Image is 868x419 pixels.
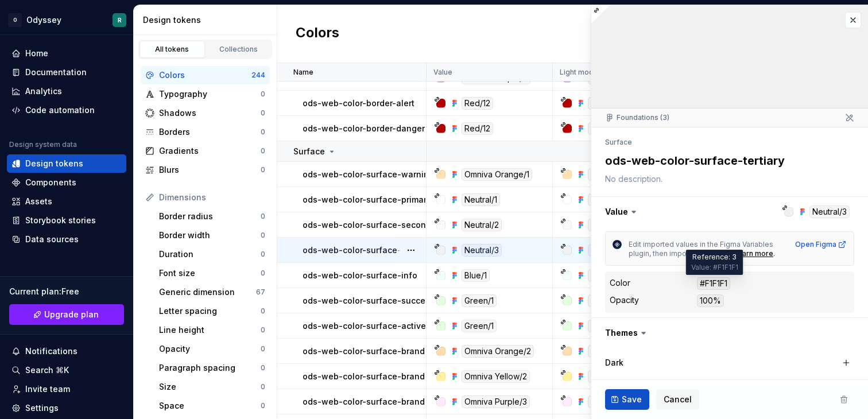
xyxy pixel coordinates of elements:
h2: Colors [296,24,339,44]
div: Assets [25,196,52,207]
div: Omniva Orange/1 [462,168,532,181]
p: Light mode [560,68,598,77]
a: Generic dimension67 [154,283,270,301]
div: Design tokens [143,14,272,26]
p: ods-web-color-surface-info [303,270,417,281]
div: Analytics [25,86,62,97]
div: Omniva Orange/1 [588,168,658,181]
button: Search ⌘K [7,361,126,379]
div: Neutral/3 [588,244,628,257]
a: Design tokens [7,154,126,173]
p: ods-web-color-border-danger [303,123,425,134]
div: 0 [261,307,265,316]
div: Font size [159,267,261,279]
div: Duration [159,249,261,260]
a: Blurs0 [141,161,270,179]
p: ods-web-color-surface-tertiary [303,245,430,256]
div: Blue/1 [462,269,490,282]
a: Components [7,173,126,192]
div: Value: #F1F1F1 [691,263,738,272]
div: Omniva Purple/3 [462,395,530,408]
p: ods-web-color-surface-brand-tertiary [303,396,458,408]
button: OOdysseyR [2,7,131,32]
a: Border width0 [154,226,270,245]
div: Reference: 3 [686,250,743,275]
p: Surface [293,146,325,157]
p: ods-web-color-surface-primary [303,194,431,205]
div: Documentation [25,67,87,78]
div: Green/1 [588,320,623,332]
a: Storybook stories [7,211,126,230]
a: Space0 [154,397,270,415]
div: Home [25,48,48,59]
div: Green/1 [462,294,497,307]
div: Green/1 [462,320,497,332]
div: Code automation [25,104,95,116]
a: Open Figma [795,240,847,249]
div: Shadows [159,107,261,119]
div: Generic dimension [159,286,256,298]
div: Notifications [25,346,77,357]
div: Red/12 [462,97,493,110]
p: ods-web-color-surface-brand-primary [303,346,459,357]
div: Odyssey [26,14,61,26]
div: Letter spacing [159,305,261,317]
span: Upgrade plan [44,309,99,320]
a: Font size0 [154,264,270,282]
p: ods-web-color-surface-secondary [303,219,444,231]
div: Colors [159,69,251,81]
span: Edit imported values in the Figma Variables plugin, then import them again. [629,240,775,258]
a: Code automation [7,101,126,119]
div: 0 [261,363,265,373]
div: 0 [261,344,265,354]
a: Paragraph spacing0 [154,359,270,377]
div: Omniva Orange/2 [462,345,534,358]
div: Omniva Yellow/2 [462,370,530,383]
div: Foundations (3) [605,113,669,122]
textarea: ods-web-color-surface-tertiary [603,150,852,171]
a: Opacity0 [154,340,270,358]
div: 67 [256,288,265,297]
div: Settings [25,402,59,414]
div: Space [159,400,261,412]
div: Borders [159,126,261,138]
div: Neutral/2 [588,219,628,231]
div: All tokens [144,45,201,54]
div: 0 [261,269,265,278]
div: 0 [261,108,265,118]
a: Gradients0 [141,142,270,160]
div: 0 [261,212,265,221]
a: Colors244 [141,66,270,84]
span: . [773,249,775,258]
p: ods-web-color-border-alert [303,98,414,109]
div: 100% [697,294,724,307]
div: R [118,15,122,25]
li: Surface [605,138,632,146]
a: Typography0 [141,85,270,103]
a: Invite team [7,380,126,398]
a: Home [7,44,126,63]
div: O [8,13,22,27]
div: 0 [261,231,265,240]
div: Omniva Yellow/2 [588,370,656,383]
div: Design system data [9,140,77,149]
a: Size0 [154,378,270,396]
div: Paragraph spacing [159,362,261,374]
div: Border width [159,230,261,241]
div: Line height [159,324,261,336]
div: Green/1 [588,294,623,307]
a: Settings [7,399,126,417]
span: Cancel [664,394,692,405]
div: 0 [261,382,265,391]
a: Assets [7,192,126,211]
a: Data sources [7,230,126,249]
div: 0 [261,165,265,174]
div: Red/12 [588,122,619,135]
p: Value [433,68,452,77]
div: Blurs [159,164,261,176]
div: Neutral/2 [462,219,502,231]
div: Omniva Purple/3 [588,395,656,408]
div: Opacity [159,343,261,355]
p: Name [293,68,313,77]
